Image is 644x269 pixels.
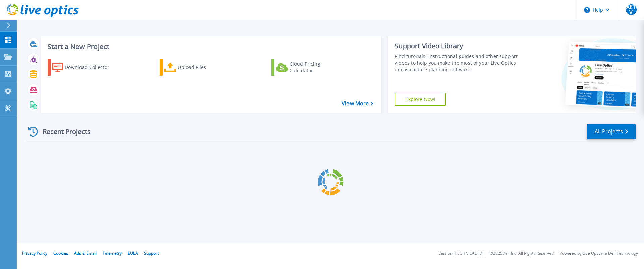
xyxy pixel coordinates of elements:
[160,59,234,76] a: Upload Files
[103,250,122,256] a: Telemetry
[587,124,636,139] a: All Projects
[48,59,122,76] a: Download Collector
[53,250,68,256] a: Cookies
[22,250,47,256] a: Privacy Policy
[626,4,637,15] span: AETV
[48,43,373,50] h3: Start a New Project
[438,251,484,256] li: Version: [TECHNICAL_ID]
[342,100,373,107] a: View More
[560,251,638,256] li: Powered by Live Optics, a Dell Technology
[395,93,446,106] a: Explore Now!
[395,42,521,50] div: Support Video Library
[178,61,231,74] div: Upload Files
[271,59,346,76] a: Cloud Pricing Calculator
[144,250,159,256] a: Support
[74,250,97,256] a: Ads & Email
[290,61,343,74] div: Cloud Pricing Calculator
[128,250,138,256] a: EULA
[395,53,521,73] div: Find tutorials, instructional guides and other support videos to help you make the most of your L...
[26,123,100,140] div: Recent Projects
[65,61,118,74] div: Download Collector
[490,251,554,256] li: © 2025 Dell Inc. All Rights Reserved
